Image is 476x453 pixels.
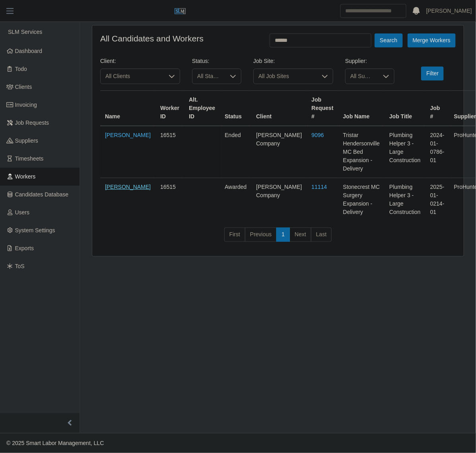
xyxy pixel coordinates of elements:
[15,191,69,198] span: Candidates Database
[174,5,186,17] img: SLM Logo
[100,57,116,65] label: Client:
[254,69,317,84] span: All Job Sites
[345,57,367,65] label: Supplier:
[155,126,184,178] td: 16515
[105,184,151,190] a: [PERSON_NAME]
[421,67,444,80] button: Filter
[385,91,425,126] th: Job Title
[15,209,30,216] span: Users
[184,91,220,126] th: Alt. Employee ID
[15,120,49,126] span: Job Requests
[307,91,338,126] th: Job Request #
[251,126,307,178] td: [PERSON_NAME] Company
[253,57,275,65] label: Job Site:
[251,178,307,222] td: [PERSON_NAME] Company
[15,263,25,269] span: ToS
[408,33,456,47] button: Merge Workers
[101,69,164,84] span: All Clients
[385,178,425,222] td: Plumbing Helper 3 - Large Construction
[15,137,38,144] span: Suppliers
[8,29,42,35] span: SLM Services
[311,184,327,190] a: 11114
[155,178,184,222] td: 16515
[15,84,32,90] span: Clients
[15,48,43,54] span: Dashboard
[220,178,251,222] td: awarded
[251,91,307,126] th: Client
[346,69,378,84] span: All Suppliers
[155,91,184,126] th: Worker ID
[100,227,456,248] nav: pagination
[15,155,44,162] span: Timesheets
[6,440,104,446] span: © 2025 Smart Labor Management, LLC
[311,132,324,138] a: 9096
[105,132,151,138] a: [PERSON_NAME]
[220,91,251,126] th: Status
[100,33,204,43] h4: All Candidates and Workers
[338,126,385,178] td: Tristar Hendersonville MC Bed Expansion - Delivery
[425,126,449,178] td: 2024-01-0786-01
[100,91,155,126] th: Name
[192,69,225,84] span: All Statuses
[15,227,55,233] span: System Settings
[192,57,210,65] label: Status:
[15,245,34,251] span: Exports
[385,126,425,178] td: Plumbing Helper 3 - Large Construction
[425,178,449,222] td: 2025-01-0214-01
[375,33,402,47] button: Search
[15,66,27,72] span: Todo
[220,126,251,178] td: ended
[338,178,385,222] td: Stonecrest MC Surgery Expansion - Delivery
[426,7,472,15] a: [PERSON_NAME]
[276,227,290,242] a: 1
[15,102,37,108] span: Invoicing
[425,91,449,126] th: Job #
[340,4,406,18] input: Search
[338,91,385,126] th: Job Name
[15,173,36,180] span: Workers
